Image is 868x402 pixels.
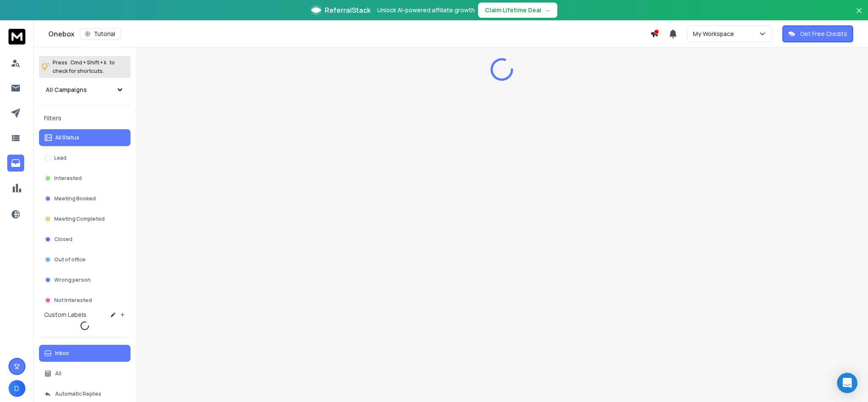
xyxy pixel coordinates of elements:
h3: Custom Labels [44,311,86,319]
button: Wrong person [39,272,131,288]
button: Closed [39,231,131,248]
p: All [55,370,61,377]
button: D [8,380,25,397]
p: Out of office [54,256,86,263]
button: Interested [39,170,131,187]
div: Open Intercom Messenger [837,373,857,393]
p: Automatic Replies [55,391,101,397]
button: Meeting Booked [39,190,131,207]
button: All Status [39,129,131,146]
button: Lead [39,150,131,166]
button: Claim Lifetime Deal→ [478,3,557,18]
button: Not Interested [39,292,131,309]
p: Get Free Credits [800,30,847,38]
p: My Workspace [693,30,737,38]
p: Closed [54,236,72,243]
p: Unlock AI-powered affiliate growth [377,6,475,14]
p: Meeting Booked [54,195,96,202]
p: Not Interested [54,297,92,304]
button: All Campaigns [39,81,131,98]
p: Meeting Completed [54,216,105,222]
button: Close banner [854,5,865,25]
p: Interested [54,175,82,182]
button: Inbox [39,345,131,362]
p: Lead [54,155,67,161]
h1: All Campaigns [46,86,87,94]
button: Meeting Completed [39,211,131,227]
h3: Filters [39,112,131,124]
p: Press to check for shortcuts. [53,58,115,75]
button: Out of office [39,251,131,268]
p: Wrong person [54,277,91,283]
span: → [545,6,551,14]
div: Onebox [48,28,650,40]
button: Tutorial [80,28,121,40]
span: ReferralStack [325,5,370,15]
span: Cmd + Shift + k [69,58,108,67]
p: All Status [55,134,79,141]
button: Get Free Credits [782,25,853,42]
button: All [39,365,131,382]
p: Inbox [55,350,69,357]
